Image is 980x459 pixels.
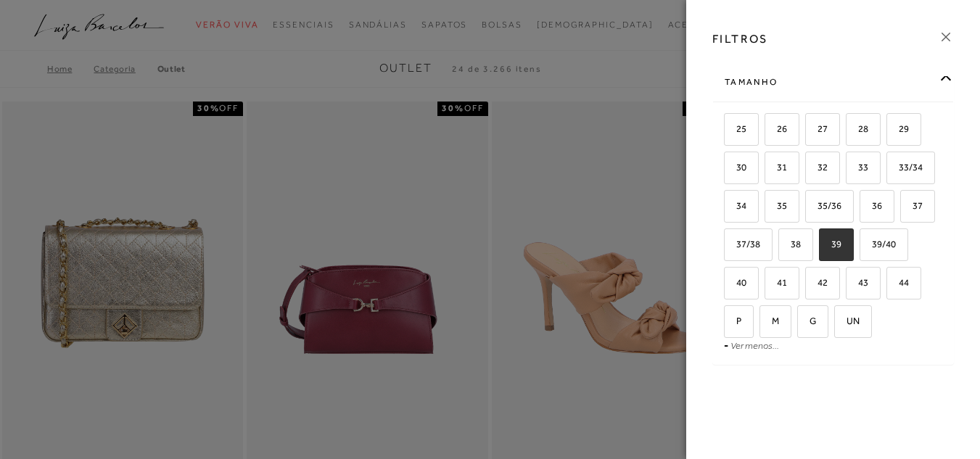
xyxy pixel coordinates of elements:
span: 36 [861,200,882,211]
input: 41 [762,278,777,292]
input: 33 [844,162,858,177]
span: 27 [807,123,828,134]
span: 32 [807,162,828,173]
h3: FILTROS [712,30,768,47]
input: 42 [803,278,818,292]
input: 31 [762,162,777,177]
input: 35/36 [803,201,818,215]
span: 31 [766,162,787,173]
input: 37 [898,201,913,215]
span: 43 [847,277,868,288]
input: 40 [722,278,736,292]
input: 38 [776,239,791,254]
span: 30 [725,162,746,173]
span: 44 [888,277,909,288]
input: G [795,316,810,331]
span: M [761,315,779,326]
span: 33 [847,162,868,173]
input: 34 [722,201,736,215]
span: 42 [807,277,828,288]
span: P [725,315,741,326]
span: 33/34 [888,162,923,173]
input: 35 [762,201,777,215]
input: 37/38 [722,239,736,254]
span: 35/36 [807,200,841,211]
input: 26 [762,124,777,138]
span: 34 [725,200,746,211]
span: 25 [725,123,746,134]
span: 29 [888,123,909,134]
span: UN [836,315,860,326]
a: Ver menos... [730,340,779,351]
input: 25 [722,124,736,138]
input: 28 [844,124,858,138]
input: M [757,316,772,331]
span: 41 [766,277,787,288]
input: 29 [884,124,899,138]
input: 27 [803,124,818,138]
input: 32 [803,162,818,177]
input: 36 [857,201,872,215]
span: 39/40 [861,239,896,249]
input: 30 [722,162,736,177]
span: 38 [780,239,801,249]
span: 37/38 [725,239,760,249]
input: 39 [817,239,831,254]
span: G [799,315,816,326]
input: 44 [884,278,899,292]
span: 35 [766,200,787,211]
input: 33/34 [884,162,899,177]
input: P [722,316,736,331]
input: UN [832,316,847,331]
span: 39 [820,239,841,249]
input: 43 [844,278,858,292]
span: 37 [902,200,923,211]
span: 40 [725,277,746,288]
div: Tamanho [713,63,953,102]
span: 28 [847,123,868,134]
span: 26 [766,123,787,134]
input: 39/40 [857,239,872,254]
span: - [724,339,728,351]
